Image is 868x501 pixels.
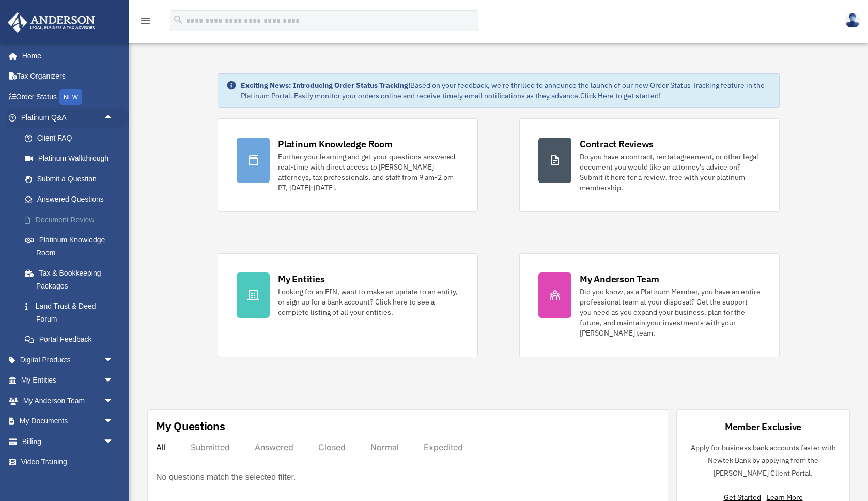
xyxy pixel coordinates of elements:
div: Expedited [424,442,463,452]
div: Looking for an EIN, want to make an update to an entity, or sign up for a bank account? Click her... [278,286,459,317]
span: arrow_drop_down [103,350,124,371]
div: My Anderson Team [580,272,659,285]
p: No questions match the selected filter. [156,470,296,484]
span: arrow_drop_down [103,431,124,452]
a: My Anderson Team Did you know, as a Platinum Member, you have an entire professional team at your... [519,253,780,357]
div: All [156,442,166,452]
div: Normal [370,442,399,452]
a: My Entitiesarrow_drop_down [7,370,129,391]
div: Do you have a contract, rental agreement, or other legal document you would like an attorney's ad... [580,151,761,193]
div: Platinum Knowledge Room [278,138,393,150]
a: Click Here to get started! [580,91,661,100]
div: Based on your feedback, we're thrilled to announce the launch of our new Order Status Tracking fe... [241,80,771,101]
a: My Anderson Teamarrow_drop_down [7,390,129,411]
div: Answered [255,442,293,452]
a: Contract Reviews Do you have a contract, rental agreement, or other legal document you would like... [519,118,780,212]
strong: Exciting News: Introducing Order Status Tracking! [241,81,410,90]
div: Submitted [191,442,230,452]
a: Land Trust & Deed Forum [14,296,129,329]
span: arrow_drop_down [103,370,124,391]
a: Platinum Knowledge Room Further your learning and get your questions answered real-time with dire... [218,118,478,212]
a: Tax Organizers [7,66,129,87]
img: Anderson Advisors Platinum Portal [5,12,98,33]
a: My Entities Looking for an EIN, want to make an update to an entity, or sign up for a bank accoun... [218,253,478,357]
a: Order StatusNEW [7,86,129,108]
span: arrow_drop_down [103,390,124,412]
a: Tax & Bookkeeping Packages [14,263,129,296]
p: Apply for business bank accounts faster with Newtek Bank by applying from the [PERSON_NAME] Clien... [685,442,841,480]
span: arrow_drop_down [103,411,124,432]
a: Platinum Q&Aarrow_drop_up [7,108,129,128]
a: Submit a Question [14,169,129,189]
a: Platinum Knowledge Room [14,230,129,263]
div: Further your learning and get your questions answered real-time with direct access to [PERSON_NAM... [278,151,459,193]
span: arrow_drop_up [103,108,124,129]
a: Video Training [7,452,129,473]
a: Platinum Walkthrough [14,148,129,169]
div: My Entities [278,272,324,285]
a: Client FAQ [14,128,129,148]
a: Portal Feedback [14,329,129,350]
div: Member Exclusive [725,420,801,433]
div: Contract Reviews [580,138,654,150]
img: User Pic [845,13,860,28]
div: Closed [318,442,346,452]
a: My Documentsarrow_drop_down [7,411,129,432]
div: NEW [59,89,82,105]
a: Billingarrow_drop_down [7,431,129,452]
a: Document Review [14,209,129,230]
div: Did you know, as a Platinum Member, you have an entire professional team at your disposal? Get th... [580,286,761,338]
i: menu [139,14,152,27]
i: search [173,14,184,25]
div: My Questions [156,418,225,434]
a: Digital Productsarrow_drop_down [7,350,129,370]
a: Answered Questions [14,189,129,210]
a: Home [7,45,124,66]
a: menu [139,18,152,27]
